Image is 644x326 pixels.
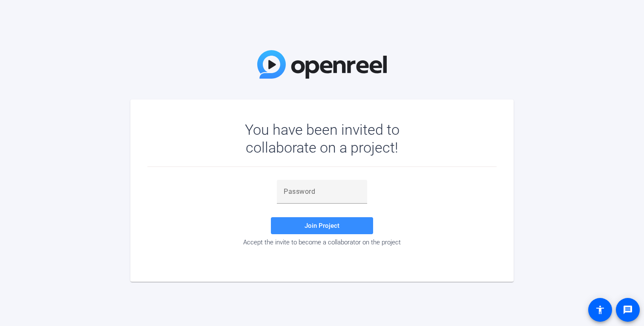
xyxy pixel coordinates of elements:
[271,217,373,234] button: Join Project
[257,50,387,79] img: OpenReel Logo
[284,187,360,197] input: Password
[220,121,424,156] div: You have been invited to collaborate on a project!
[147,238,497,246] div: Accept the invite to become a collaborator on the project
[623,305,633,315] mat-icon: message
[305,222,339,230] span: Join Project
[595,305,605,315] mat-icon: accessibility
